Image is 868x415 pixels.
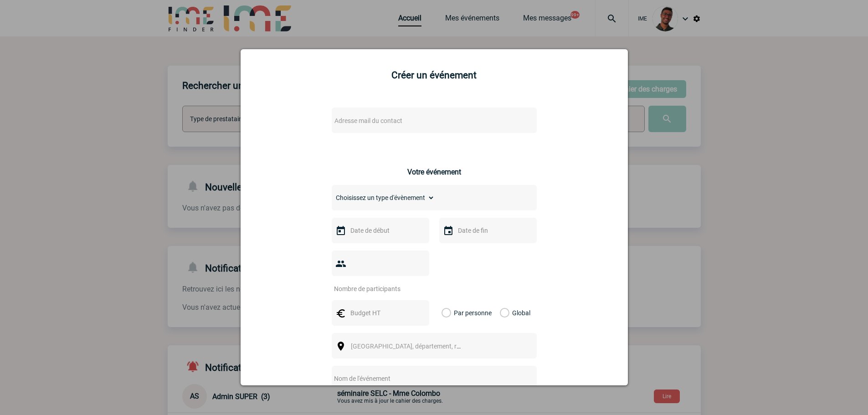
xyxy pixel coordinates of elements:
input: Budget HT [348,307,411,319]
h3: Votre événement [407,168,461,176]
label: Par personne [442,300,452,326]
span: Adresse mail du contact [334,117,402,124]
input: Date de début [348,225,411,236]
input: Nom de l'événement [332,373,513,384]
span: [GEOGRAPHIC_DATA], département, région... [351,343,478,350]
label: Global [500,300,506,326]
h2: Créer un événement [252,70,616,81]
input: Nombre de participants [332,283,417,295]
input: Date de fin [456,225,519,236]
